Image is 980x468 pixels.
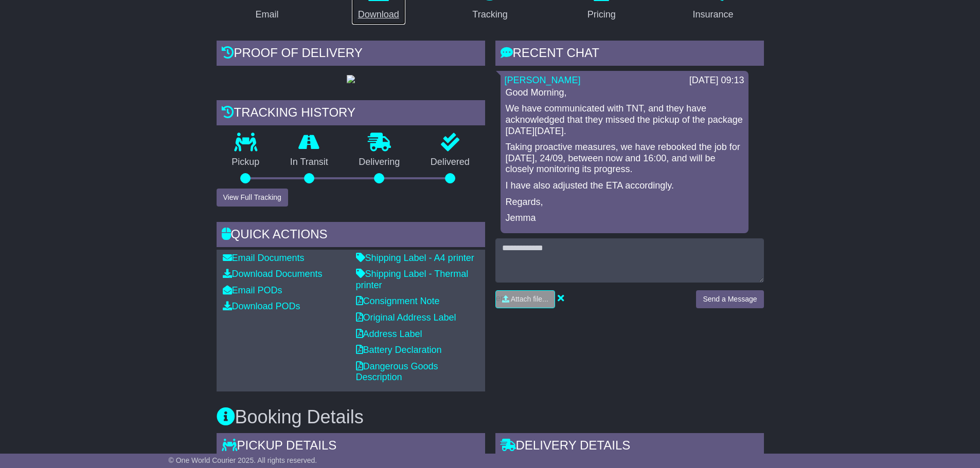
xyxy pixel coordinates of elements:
[255,8,278,22] div: Email
[217,407,764,427] h3: Booking Details
[347,75,355,83] img: GetPodImage
[506,103,743,137] p: We have communicated with TNT, and they have acknowledged that they missed the pickup of the pack...
[415,157,485,168] p: Delivered
[344,157,416,168] p: Delivering
[356,329,422,339] a: Address Label
[505,75,581,85] a: [PERSON_NAME]
[356,296,440,306] a: Consignment Note
[217,433,485,461] div: Pickup Details
[587,8,616,22] div: Pricing
[217,100,485,128] div: Tracking history
[693,8,734,22] div: Insurance
[506,197,743,208] p: Regards,
[275,157,344,168] p: In Transit
[506,180,743,192] p: I have also adjusted the ETA accordingly.
[169,456,317,464] span: © One World Courier 2025. All rights reserved.
[356,253,474,263] a: Shipping Label - A4 printer
[506,142,743,175] p: Taking proactive measures, we have rebooked the job for [DATE], 24/09, between now and 16:00, and...
[356,312,456,323] a: Original Address Label
[495,41,764,68] div: RECENT CHAT
[358,8,399,22] div: Download
[223,269,323,279] a: Download Documents
[696,290,763,308] button: Send a Message
[217,222,485,250] div: Quick Actions
[506,213,743,224] p: Jemma
[356,345,442,355] a: Battery Declaration
[223,301,300,311] a: Download PODs
[217,157,275,168] p: Pickup
[472,8,507,22] div: Tracking
[356,361,438,383] a: Dangerous Goods Description
[495,433,764,461] div: Delivery Details
[223,285,282,295] a: Email PODs
[506,87,743,99] p: Good Morning,
[217,189,288,207] button: View Full Tracking
[356,269,469,290] a: Shipping Label - Thermal printer
[223,253,305,263] a: Email Documents
[689,75,744,86] div: [DATE] 09:13
[217,41,485,68] div: Proof of Delivery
